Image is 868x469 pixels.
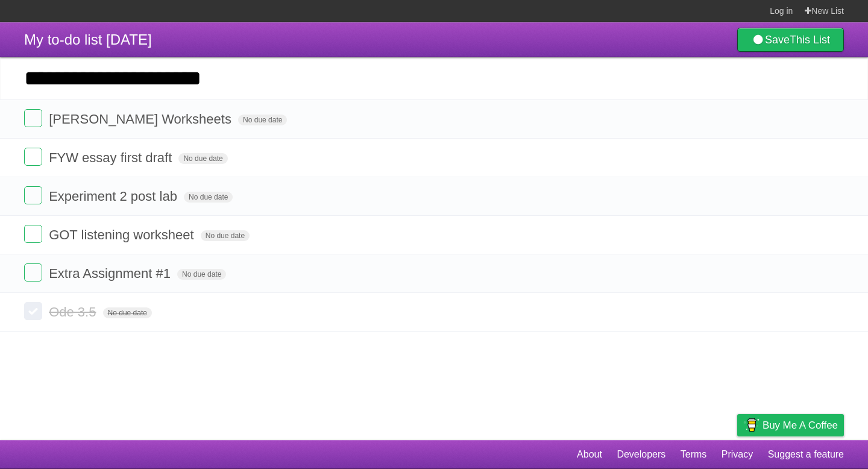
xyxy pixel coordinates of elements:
span: No due date [201,230,250,241]
label: Done [24,302,42,320]
span: No due date [178,153,227,164]
span: No due date [238,115,287,125]
span: Extra Assignment #1 [49,266,174,281]
label: Done [24,148,42,166]
span: GOT listening worksheet [49,227,197,242]
a: Developers [617,443,665,466]
a: About [577,443,602,466]
img: Buy me a coffee [743,415,759,435]
a: SaveThis List [737,28,844,52]
span: Experiment 2 post lab [49,189,180,204]
span: Ode 3.5 [49,304,99,319]
span: My to-do list [DATE] [24,31,152,48]
span: No due date [184,192,233,203]
span: No due date [103,307,152,318]
b: This List [790,34,830,46]
span: No due date [177,269,226,280]
label: Done [24,263,42,282]
a: Privacy [722,443,753,466]
label: Done [24,186,42,204]
label: Done [24,109,42,127]
span: [PERSON_NAME] Worksheets [49,112,234,127]
a: Suggest a feature [768,443,844,466]
label: Done [24,225,42,243]
a: Terms [681,443,707,466]
span: Buy me a coffee [763,415,838,436]
span: FYW essay first draft [49,150,175,165]
a: Buy me a coffee [737,414,844,436]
